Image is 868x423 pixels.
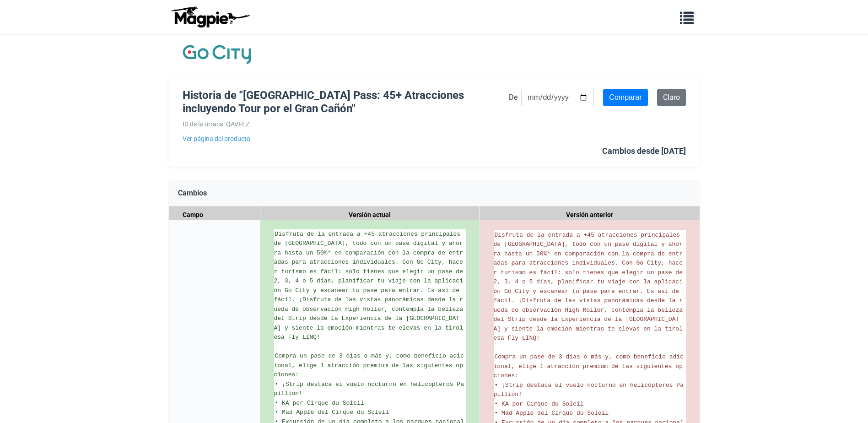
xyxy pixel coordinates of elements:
div: Campo [169,206,260,223]
span: • ¡Strip destaca el vuelo nocturno en helicópteros Papillion! [274,381,464,397]
img: Logotipo de la empresa [183,43,251,66]
div: Versión actual [260,206,480,223]
span: • Mad Apple del Cirque du Soleil [275,409,389,416]
span: Compra un pase de 3 días o más y, como beneficio adicional, elige 1 atracción premium de las sigu... [274,352,464,378]
span: Disfruta de la entrada a +45 atracciones principales de [GEOGRAPHIC_DATA], todo con un pase digit... [494,232,686,342]
a: Claro [657,89,686,106]
img: logo-ab69f6fb50320c5b225c76a69d11143b.png [169,6,251,28]
div: ID de la urraca: QAVFEZ [183,119,509,129]
span: Compra un pase de 3 días o más y, como beneficio adicional, elige 1 atracción premium de las sigu... [494,353,684,379]
span: • Mad Apple del Cirque du Soleil [495,410,609,417]
div: Cambios desde [DATE] [602,145,686,158]
input: Comparar [603,89,647,106]
span: • KA por Cirque du Soleil [275,400,364,407]
span: Disfruta de la entrada a +45 atracciones principales de [GEOGRAPHIC_DATA], todo con un pase digit... [274,231,467,341]
h1: Historia de "[GEOGRAPHIC_DATA] Pass: 45+ Atracciones incluyendo Tour por el Gran Cañón" [183,89,509,115]
span: • ¡Strip destaca el vuelo nocturno en helicópteros Papillion! [494,382,684,398]
div: Cambios [169,180,700,206]
div: Versión anterior [480,206,700,223]
label: De [509,92,518,103]
a: Ver página del producto [183,134,509,144]
span: • KA por Cirque du Soleil [495,401,584,407]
